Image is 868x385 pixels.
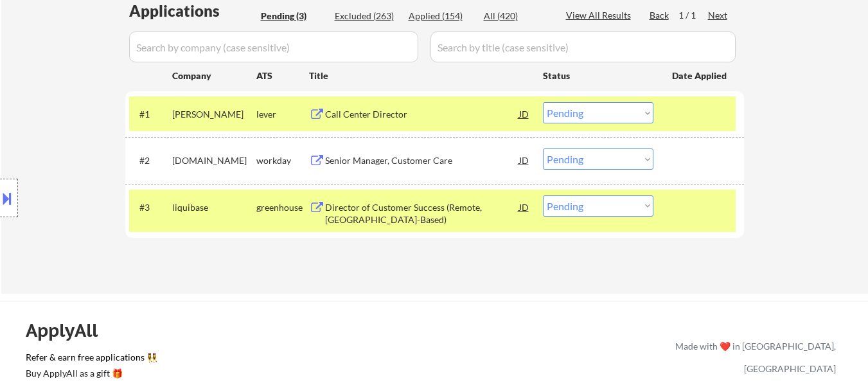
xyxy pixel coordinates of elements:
div: Applications [129,3,256,19]
div: Excluded (263) [335,10,399,22]
div: Next [708,9,729,22]
div: workday [256,154,309,167]
div: Pending (3) [261,10,325,22]
input: Search by title (case sensitive) [430,31,736,62]
div: JD [518,195,531,219]
a: Refer & earn free applications 👯‍♀️ [26,353,407,366]
div: JD [518,148,531,172]
div: Company [172,69,256,82]
div: All (420) [484,10,548,22]
div: Status [543,64,653,87]
a: Buy ApplyAll as a gift 🎁 [26,366,154,382]
div: View All Results [566,9,635,22]
div: 1 / 1 [678,9,708,22]
div: Buy ApplyAll as a gift 🎁 [26,369,154,378]
div: ATS [256,69,309,82]
div: ApplyAll [26,319,112,341]
div: Director of Customer Success (Remote, [GEOGRAPHIC_DATA]-Based) [325,201,519,226]
div: Date Applied [672,69,729,82]
div: lever [256,108,309,121]
div: JD [518,102,531,125]
div: Call Center Director [325,108,519,121]
div: Senior Manager, Customer Care [325,154,519,167]
div: Made with ❤️ in [GEOGRAPHIC_DATA], [GEOGRAPHIC_DATA] [670,335,836,380]
input: Search by company (case sensitive) [129,31,418,62]
div: Applied (154) [409,10,473,22]
div: Back [650,9,670,22]
div: Title [309,69,531,82]
div: greenhouse [256,201,309,214]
